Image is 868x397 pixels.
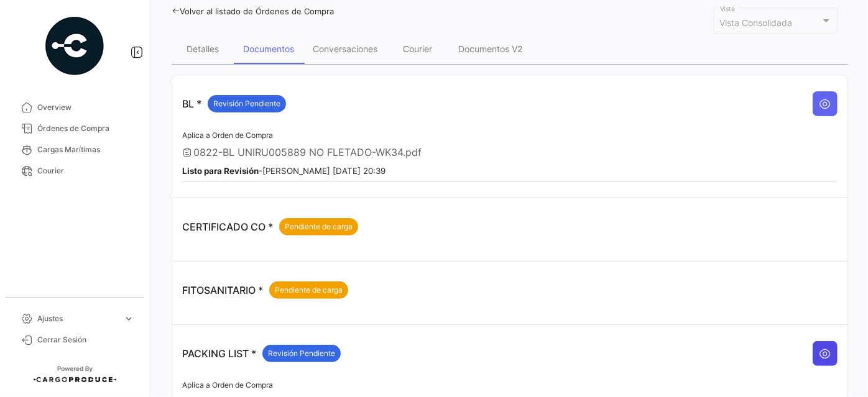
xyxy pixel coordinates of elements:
div: Courier [404,43,433,54]
span: 0822-BL UNIRU005889 NO FLETADO-WK34.pdf [193,146,422,158]
p: FITOSANITARIO * [182,281,348,299]
span: Pendiente de carga [285,221,353,232]
div: Documentos [243,43,294,54]
a: Overview [10,97,139,118]
span: Cargas Marítimas [37,144,134,155]
div: Detalles [187,43,219,54]
p: CERTIFICADO CO * [182,218,358,235]
b: Listo para Revisión [182,166,259,176]
p: PACKING LIST * [182,345,341,362]
div: Documentos V2 [458,43,522,54]
span: Pendiente de carga [275,285,343,296]
span: Revisión Pendiente [268,348,335,359]
a: Cargas Marítimas [10,139,139,160]
div: Conversaciones [313,43,377,54]
span: Courier [37,165,134,176]
span: Revisión Pendiente [213,98,280,109]
span: Órdenes de Compra [37,123,134,134]
a: Órdenes de Compra [10,118,139,139]
span: Aplica a Orden de Compra [182,380,273,390]
span: expand_more [123,313,134,324]
span: Cerrar Sesión [37,334,134,345]
small: - [PERSON_NAME] [DATE] 20:39 [182,166,386,176]
mat-select-trigger: Vista Consolidada [720,17,793,28]
img: powered-by.png [44,15,106,77]
a: Volver al listado de Órdenes de Compra [172,6,334,16]
span: Overview [37,102,134,113]
span: Ajustes [37,313,118,324]
span: Aplica a Orden de Compra [182,130,273,140]
a: Courier [10,160,139,181]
